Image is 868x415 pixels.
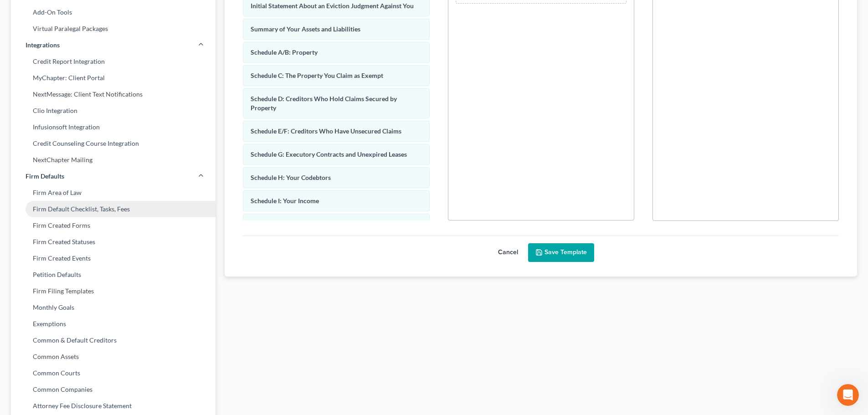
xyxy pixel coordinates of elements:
a: Firm Default Checklist, Tasks, Fees [11,201,216,217]
div: Schedule A/B: Property [243,42,429,63]
a: Monthly Goals [11,299,216,316]
button: Gif picker [29,298,36,306]
a: Firm Created Events [11,250,216,266]
a: Common Companies [11,381,216,398]
button: Upload attachment [43,298,51,306]
span: Integrations [26,41,60,50]
a: Petition Defaults [11,266,216,283]
img: Profile image for Emma [26,5,41,20]
a: Clio Integration [11,102,216,119]
a: Firm Defaults [11,168,216,184]
a: Common Courts [11,365,216,381]
h1: [PERSON_NAME] [44,5,103,11]
a: Common Assets [11,348,216,365]
a: Add-On Tools [11,4,216,20]
b: [DATE], [68,77,95,85]
a: Firm Created Statuses [11,234,216,250]
a: Firm Area of Law [11,184,216,201]
iframe: Intercom live chat [837,384,859,406]
div: Close [160,4,176,20]
textarea: Message… [8,279,175,295]
div: Schedule I: Your Income [243,190,429,211]
button: Send a message… [156,295,171,309]
div: Schedule D: Creditors Who Hold Claims Secured by Property [243,88,429,118]
div: Emma says… [7,72,175,205]
a: Exemptions [11,316,216,332]
a: Firm Filing Templates [11,283,216,299]
a: Help Center [15,144,123,161]
a: NextMessage: Client Text Notifications [11,86,216,102]
a: NextChapter Mailing [11,152,216,168]
div: Summary of Your Assets and Liabilities [243,19,429,40]
div: Schedule C: The Property You Claim as Exempt [243,65,429,86]
button: Start recording [58,298,65,306]
div: Schedule G: Executory Contracts and Unexpired Leases [243,144,429,165]
a: Credit Counseling Course Integration [11,135,216,152]
a: Firm Created Forms [11,217,216,234]
a: MyChapter: Client Portal [11,70,216,86]
span: Firm Defaults [26,172,64,181]
a: Common & Default Creditors [11,332,216,348]
div: In observance of the NextChapter team will be out of office on . Our team will be unavailable for... [15,77,142,139]
div: In observance of[DATE],the NextChapter team will be out of office on[DATE]. Our team will be unav... [7,72,149,185]
div: Schedule E/F: Creditors Who Have Unsecured Claims [243,121,429,142]
a: Credit Report Integration [11,53,216,70]
p: Active in the last 15m [44,11,109,20]
div: Schedule H: Your Codebtors [243,167,429,188]
b: [DATE] [22,131,46,138]
div: Schedule J: Your Expenses [243,214,429,235]
button: Home [143,4,160,21]
button: Emoji picker [14,298,21,306]
b: [DATE] [22,95,46,102]
a: Integrations [11,37,216,53]
div: We encourage you to use the to answer any questions and we will respond to any unanswered inquiri... [15,144,142,179]
button: Save Template [528,243,594,262]
button: go back [6,4,23,21]
a: Attorney Fee Disclosure Statement [11,398,216,414]
a: Infusionsoft Integration [11,119,216,135]
a: Virtual Paralegal Packages [11,20,216,37]
button: Cancel [488,244,528,262]
div: [PERSON_NAME] • 2m ago [15,187,88,193]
